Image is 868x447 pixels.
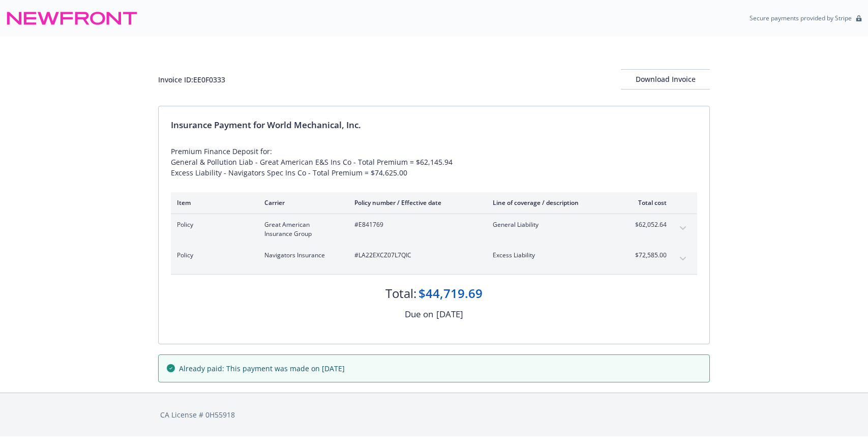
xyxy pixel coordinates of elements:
div: PolicyNavigators Insurance#LA22EXCZ07L7QICExcess Liability$72,585.00expand content [171,245,697,274]
div: Item [177,198,248,207]
button: Download Invoice [621,69,710,90]
div: Carrier [264,198,338,207]
div: CA License # 0H55918 [160,409,708,420]
div: PolicyGreat American Insurance Group#E841769General Liability$62,052.64expand content [171,214,697,245]
span: Already paid: This payment was made on [DATE] [179,363,345,374]
span: Excess Liability [493,251,612,260]
div: Due on [405,308,433,321]
span: General Liability [493,220,612,229]
span: $72,585.00 [628,251,667,260]
span: Policy [177,251,248,260]
span: Great American Insurance Group [264,220,338,239]
div: Invoice ID: EE0F0333 [158,74,225,85]
div: Total: [385,285,416,302]
span: #E841769 [354,220,476,229]
span: Navigators Insurance [264,251,338,260]
button: expand content [675,251,691,267]
span: $62,052.64 [628,220,667,229]
div: [DATE] [436,308,463,321]
p: Secure payments provided by Stripe [750,14,852,22]
div: Download Invoice [621,70,710,89]
div: Insurance Payment for World Mechanical, Inc. [171,118,697,132]
div: Policy number / Effective date [354,198,476,207]
div: $44,719.69 [418,285,483,302]
span: Policy [177,220,248,229]
div: Total cost [628,198,667,207]
div: Premium Finance Deposit for: General & Pollution Liab - Great American E&S Ins Co - Total Premium... [171,146,697,178]
div: Line of coverage / description [493,198,612,207]
button: expand content [675,220,691,236]
span: #LA22EXCZ07L7QIC [354,251,476,260]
